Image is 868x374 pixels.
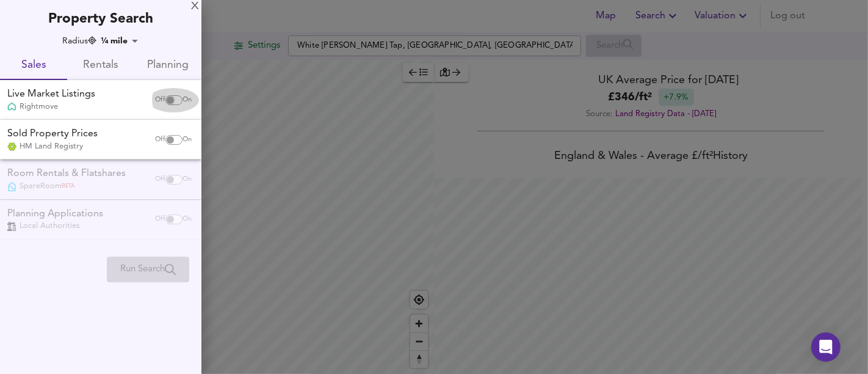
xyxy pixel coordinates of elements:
div: Radius [62,35,96,47]
span: On [183,135,192,145]
span: Off [155,95,165,105]
div: Live Market Listings [7,87,95,101]
div: Open Intercom Messenger [811,332,841,362]
img: Land Registry [7,142,16,151]
div: ¼ mile [97,35,142,47]
span: Off [155,135,165,145]
div: X [191,2,199,11]
img: Rightmove [7,102,16,112]
div: Please enable at least one data source to run a search [107,257,189,282]
span: Rentals [74,56,127,75]
div: HM Land Registry [7,141,98,152]
span: On [183,95,192,105]
span: Sales [7,56,60,75]
div: Sold Property Prices [7,127,98,141]
div: Rightmove [7,101,95,112]
span: Planning [142,56,194,75]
